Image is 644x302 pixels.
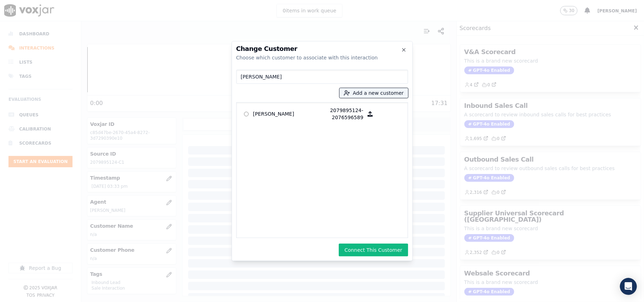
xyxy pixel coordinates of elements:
[244,112,249,116] input: [PERSON_NAME] 2079895124-2076596589
[236,46,408,52] h2: Change Customer
[236,54,408,61] div: Choose which customer to associate with this interaction
[340,88,408,98] button: Add a new customer
[620,278,637,295] div: Open Intercom Messenger
[236,70,408,84] input: Search Customers
[364,107,377,121] button: [PERSON_NAME] 2079895124-2076596589
[339,244,408,256] button: Connect This Customer
[253,107,308,121] p: [PERSON_NAME]
[308,107,364,121] p: 2079895124-2076596589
